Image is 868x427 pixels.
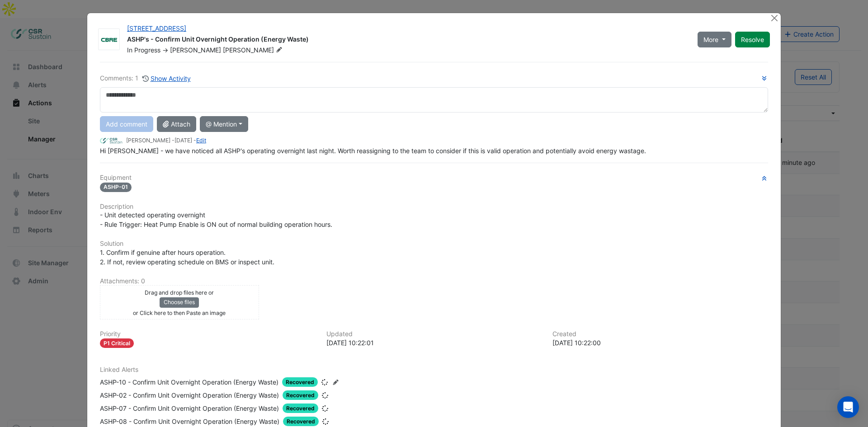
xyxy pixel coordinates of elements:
div: ASHP-07 - Confirm Unit Overnight Operation (Energy Waste) [100,404,279,413]
span: In Progress [127,46,160,54]
div: ASHP-02 - Confirm Unit Overnight Operation (Energy Waste) [100,390,279,400]
div: ASHP's - Confirm Unit Overnight Operation (Energy Waste) [127,35,687,46]
button: Choose files [160,297,199,307]
h6: Equipment [100,174,768,182]
span: Hi [PERSON_NAME] - we have noticed all ASHP's operating overnight last night. Worth reassigning t... [100,147,646,155]
h6: Attachments: 0 [100,277,768,285]
span: Recovered [282,377,318,387]
button: Show Activity [142,73,191,84]
span: ASHP-01 [100,183,132,192]
h6: Created [552,330,768,338]
div: [DATE] 10:22:00 [552,338,768,347]
h6: Priority [100,330,316,338]
span: 1. Confirm if genuine after hours operation. 2. If not, review operating schedule on BMS or inspe... [100,249,274,266]
img: CBRE [99,35,119,44]
small: Drag and drop files here or [145,289,214,296]
span: [PERSON_NAME] [223,46,284,55]
button: @ Mention [200,116,248,132]
a: [STREET_ADDRESS] [127,24,186,32]
h6: Linked Alerts [100,366,768,374]
img: CSR Sustain [100,136,123,146]
span: - Unit detected operating overnight - Rule Trigger: Heat Pump Enable is ON out of normal building... [100,211,332,228]
div: Comments: 1 [100,73,191,84]
small: [PERSON_NAME] - - [126,136,206,145]
button: Attach [157,116,196,132]
span: Recovered [283,417,319,426]
div: [DATE] 10:22:01 [326,338,542,347]
span: 2025-10-10 10:22:01 [175,137,192,144]
h6: Updated [326,330,542,338]
span: Recovered [283,404,318,413]
button: Resolve [735,32,770,47]
button: More [698,32,731,47]
span: -> [162,46,168,54]
span: More [703,35,718,44]
div: Open Intercom Messenger [837,396,859,418]
a: Edit [196,137,206,144]
div: ASHP-08 - Confirm Unit Overnight Operation (Energy Waste) [100,417,279,426]
div: ASHP-10 - Confirm Unit Overnight Operation (Energy Waste) [100,377,278,387]
fa-icon: Edit Linked Alerts [332,379,339,386]
span: [PERSON_NAME] [170,46,221,54]
h6: Description [100,203,768,211]
h6: Solution [100,240,768,248]
span: Recovered [283,390,318,400]
div: P1 Critical [100,338,134,348]
small: or Click here to then Paste an image [133,310,226,316]
button: Close [769,13,779,23]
